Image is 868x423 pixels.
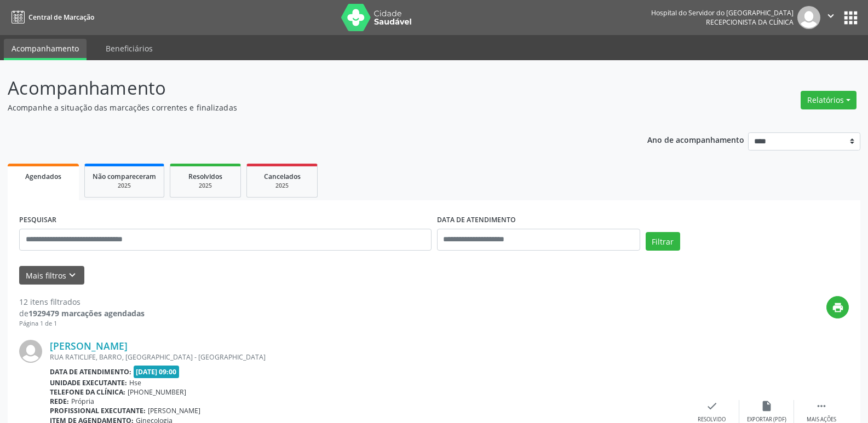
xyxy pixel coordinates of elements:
p: Acompanhe a situação das marcações correntes e finalizadas [8,102,605,113]
i: check [706,400,718,412]
span: Própria [71,397,94,406]
button: Filtrar [646,232,680,251]
b: Telefone da clínica: [50,387,125,397]
div: Hospital do Servidor do [GEOGRAPHIC_DATA] [651,8,794,18]
i: print [832,302,844,314]
button: apps [841,8,860,27]
button: print [826,296,849,318]
img: img [19,340,42,363]
span: Hse [129,378,141,387]
img: img [797,6,820,29]
div: de [19,308,145,319]
button: Relatórios [801,91,856,109]
p: Ano de acompanhamento [647,132,744,146]
label: DATA DE ATENDIMENTO [437,212,516,229]
div: 2025 [255,182,309,190]
button:  [820,6,841,29]
span: [PHONE_NUMBER] [128,387,186,397]
b: Rede: [50,397,69,406]
a: Acompanhamento [4,39,87,60]
span: Não compareceram [93,172,156,181]
b: Profissional executante: [50,406,146,415]
i:  [825,10,837,22]
i:  [815,400,827,412]
div: Página 1 de 1 [19,319,145,328]
label: PESQUISAR [19,212,56,229]
p: Acompanhamento [8,74,605,102]
b: Data de atendimento: [50,367,131,376]
div: RUA RATICLIFE, BARRO, [GEOGRAPHIC_DATA] - [GEOGRAPHIC_DATA] [50,352,685,362]
span: Central de Marcação [28,13,94,22]
span: Resolvidos [188,172,222,181]
div: 12 itens filtrados [19,296,145,308]
span: Cancelados [264,172,301,181]
span: [PERSON_NAME] [148,406,200,415]
strong: 1929479 marcações agendadas [28,308,145,318]
b: Unidade executante: [50,378,127,387]
span: [DATE] 09:00 [134,366,180,378]
div: 2025 [93,182,156,190]
a: Beneficiários [98,39,160,58]
button: Mais filtroskeyboard_arrow_down [19,266,84,285]
i: keyboard_arrow_down [66,269,78,281]
span: Agendados [25,172,61,181]
div: 2025 [178,182,233,190]
a: [PERSON_NAME] [50,340,128,352]
a: Central de Marcação [8,8,94,26]
i: insert_drive_file [761,400,773,412]
span: Recepcionista da clínica [706,18,794,27]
